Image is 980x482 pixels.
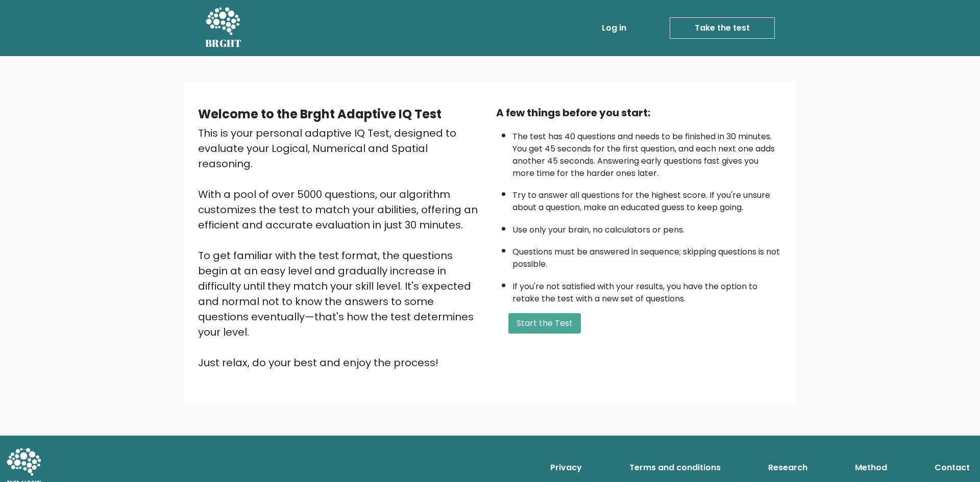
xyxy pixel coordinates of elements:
[512,219,782,236] li: Use only your brain, no calculators or pens.
[512,184,782,214] li: Try to answer all questions for the highest score. If you're unsure about a question, make an edu...
[625,458,725,478] a: Terms and conditions
[512,275,782,305] li: If you're not satisfied with your results, you have the option to retake the test with a new set ...
[764,458,812,478] a: Research
[670,17,775,39] a: Take the test
[512,125,782,180] li: The test has 40 questions and needs to be finished in 30 minutes. You get 45 seconds for the firs...
[546,458,586,478] a: Privacy
[512,241,782,270] li: Questions must be answered in sequence; skipping questions is not possible.
[598,18,630,38] a: Log in
[198,125,484,370] div: This is your personal adaptive IQ Test, designed to evaluate your Logical, Numerical and Spatial ...
[851,458,891,478] a: Method
[205,4,242,52] a: BRGHT
[508,313,581,334] button: Start the Test
[198,106,442,122] b: Welcome to the Brght Adaptive IQ Test
[205,37,242,49] h5: BRGHT
[930,458,974,478] a: Contact
[496,105,782,120] div: A few things before you start:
